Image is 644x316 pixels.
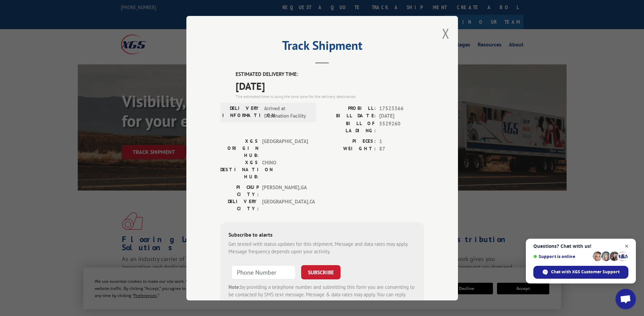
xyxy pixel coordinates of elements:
label: BILL DATE: [322,112,376,120]
button: Close modal [442,24,449,42]
span: 87 [379,145,424,153]
span: 5529260 [379,120,424,134]
strong: Note: [228,283,240,290]
label: WEIGHT: [322,145,376,153]
span: [GEOGRAPHIC_DATA] , CA [262,198,308,212]
label: XGS ORIGIN HUB: [220,137,259,159]
input: Phone Number [231,265,296,279]
div: Open chat [615,289,636,309]
span: CHINO [262,159,308,180]
span: [DATE] [236,78,424,93]
span: Close chat [623,242,631,251]
button: SUBSCRIBE [301,265,341,279]
h2: Track Shipment [220,41,424,54]
label: XGS DESTINATION HUB: [220,159,259,180]
span: Chat with XGS Customer Support [551,269,620,275]
span: [GEOGRAPHIC_DATA] [262,137,308,159]
label: PICKUP CITY: [220,183,259,198]
span: 1 [379,137,424,145]
div: by providing a telephone number and submitting this form you are consenting to be contacted by SM... [228,283,416,306]
span: Arrived at Destination Facility [264,104,310,120]
label: DELIVERY CITY: [220,198,259,212]
label: BILL OF LADING: [322,120,376,134]
span: [PERSON_NAME] , GA [262,183,308,198]
div: Chat with XGS Customer Support [533,266,628,279]
label: PIECES: [322,137,376,145]
div: Subscribe to alerts [228,230,416,240]
label: PROBILL: [322,104,376,112]
span: Questions? Chat with us! [533,243,628,249]
label: DELIVERY INFORMATION: [222,104,261,120]
span: [DATE] [379,112,424,120]
div: The estimated time is using the time zone for the delivery destination. [236,93,424,99]
label: ESTIMATED DELIVERY TIME: [236,71,424,78]
span: Support is online [533,254,590,259]
span: 17523366 [379,104,424,112]
div: Get texted with status updates for this shipment. Message and data rates may apply. Message frequ... [228,240,416,255]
